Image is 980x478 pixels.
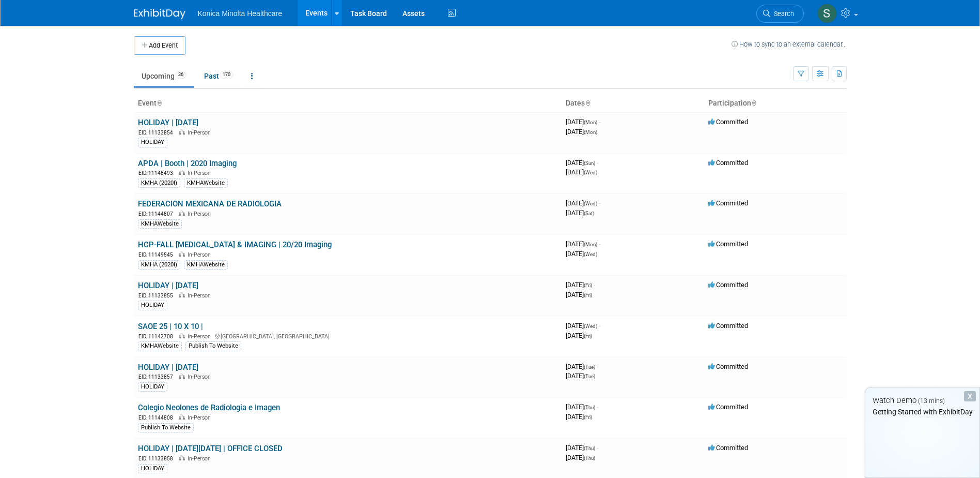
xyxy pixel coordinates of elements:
[566,363,598,370] span: [DATE]
[865,395,979,406] div: Watch Demo
[566,250,597,258] span: [DATE]
[566,444,598,452] span: [DATE]
[184,178,228,188] div: KMHAWebsite
[865,407,979,417] div: Getting Started with ExhibitDay
[584,455,595,461] span: (Thu)
[964,391,976,401] div: Dismiss
[138,159,237,168] a: APDA | Booth | 2020 Imaging
[138,444,283,453] a: HOLIDAY | [DATE][DATE] | OFFICE CLOSED
[138,178,180,188] div: KMHA (2020I)
[138,130,177,136] span: EID: 11133854
[566,403,598,411] span: [DATE]
[597,403,598,411] span: -
[188,414,214,421] span: In-Person
[138,334,177,339] span: EID: 11142708
[584,374,595,379] span: (Tue)
[138,415,177,421] span: EID: 11144808
[179,333,185,338] img: In-Person Event
[134,36,185,55] button: Add Event
[599,322,600,330] span: -
[175,71,186,79] span: 36
[188,374,214,380] span: In-Person
[594,281,595,289] span: -
[566,128,597,136] span: [DATE]
[138,363,198,372] a: HOLIDAY | [DATE]
[584,170,597,175] span: (Wed)
[179,292,185,297] img: In-Person Event
[584,160,595,166] span: (Sun)
[599,199,600,207] span: -
[179,251,185,257] img: In-Person Event
[138,382,167,392] div: HOLIDAY
[138,260,180,270] div: KMHA (2020I)
[138,281,198,290] a: HOLIDAY | [DATE]
[138,252,177,258] span: EID: 11149545
[599,118,600,126] span: -
[566,159,598,167] span: [DATE]
[138,464,167,473] div: HOLIDAY
[179,374,185,379] img: In-Person Event
[566,240,600,248] span: [DATE]
[138,423,194,432] div: Publish To Website
[179,211,185,216] img: In-Person Event
[597,444,598,452] span: -
[566,372,595,380] span: [DATE]
[138,219,182,229] div: KMHAWebsite
[138,374,177,380] span: EID: 11133857
[566,322,600,330] span: [DATE]
[179,455,185,460] img: In-Person Event
[138,240,332,249] a: HCP-FALL [MEDICAL_DATA] & IMAGING | 20/20 Imaging
[188,211,214,217] span: In-Person
[562,95,704,112] th: Dates
[597,363,598,370] span: -
[584,414,592,420] span: (Fri)
[770,10,794,18] span: Search
[708,281,748,289] span: Committed
[584,364,595,370] span: (Tue)
[188,129,214,136] span: In-Person
[185,341,241,351] div: Publish To Website
[756,5,804,23] a: Search
[138,211,177,217] span: EID: 11144807
[198,9,282,18] span: Konica Minolta Healthcare
[584,251,597,257] span: (Wed)
[584,201,597,206] span: (Wed)
[138,456,177,461] span: EID: 11133858
[179,414,185,420] img: In-Person Event
[179,170,185,175] img: In-Person Event
[566,199,600,207] span: [DATE]
[134,95,562,112] th: Event
[817,4,837,23] img: Stephen Reynolds
[188,455,214,462] span: In-Person
[566,332,592,339] span: [DATE]
[188,170,214,176] span: In-Person
[584,211,594,216] span: (Sat)
[138,138,167,147] div: HOLIDAY
[584,119,597,125] span: (Mon)
[704,95,847,112] th: Participation
[220,71,234,79] span: 170
[732,40,847,48] a: How to sync to an external calendar...
[751,99,756,107] a: Sort by Participation Type
[708,159,748,167] span: Committed
[584,282,592,288] span: (Fri)
[566,413,592,421] span: [DATE]
[138,293,177,298] span: EID: 11133855
[188,292,214,299] span: In-Person
[134,66,194,86] a: Upcoming36
[138,403,280,412] a: Colegio Neolones de Radiologia e Imagen
[584,445,595,451] span: (Thu)
[708,199,748,207] span: Committed
[599,240,600,248] span: -
[708,240,748,248] span: Committed
[138,118,198,127] a: HOLIDAY | [DATE]
[196,66,241,86] a: Past170
[566,118,600,126] span: [DATE]
[708,363,748,370] span: Committed
[708,118,748,126] span: Committed
[566,291,592,298] span: [DATE]
[566,281,595,289] span: [DATE]
[138,322,203,331] a: SAOE 25 | 10 X 10 |
[138,199,282,208] a: FEDERACION MEXICANA DE RADIOLOGIA
[138,170,177,176] span: EID: 11148493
